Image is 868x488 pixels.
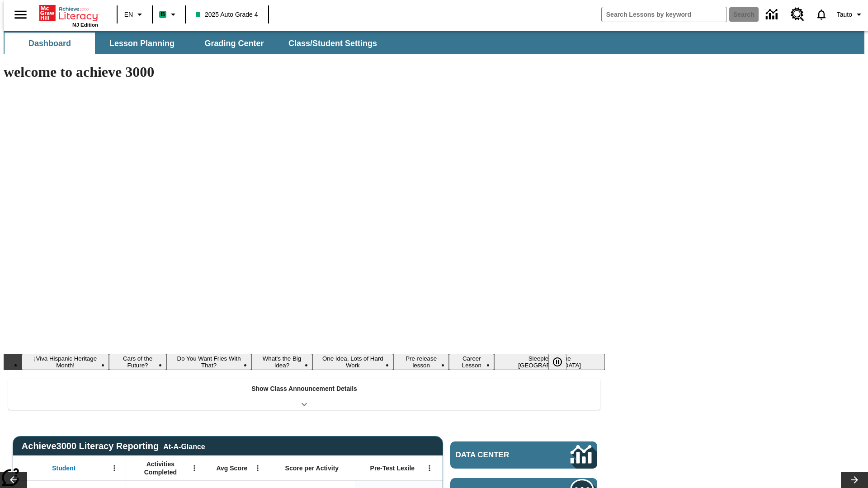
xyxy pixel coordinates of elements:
a: Resource Center, Will open in new tab [785,2,810,27]
button: Open Menu [423,461,436,475]
button: Dashboard [5,33,95,54]
button: Pause [548,354,566,370]
button: Slide 6 Pre-release lesson [393,354,449,370]
button: Lesson carousel, Next [841,472,868,488]
button: Slide 3 Do You Want Fries With That? [166,354,251,370]
button: Open Menu [108,461,121,475]
button: Slide 4 What's the Big Idea? [251,354,312,370]
div: Pause [548,354,576,370]
input: search field [602,7,726,22]
button: Slide 1 ¡Viva Hispanic Heritage Month! [22,354,109,370]
p: Show Class Announcement Details [251,384,357,394]
div: Home [39,3,98,28]
span: Pre-Test Lexile [370,464,415,472]
button: Grading Center [189,33,279,54]
span: EN [124,10,133,19]
span: Data Center [456,450,540,460]
button: Language: EN, Select a language [120,6,149,23]
span: 2025 Auto Grade 4 [196,10,258,19]
a: Data Center [450,441,597,469]
a: Notifications [810,3,833,26]
span: Tauto [837,10,852,19]
button: Open Menu [188,461,201,475]
span: Avg Score [216,464,247,472]
div: Show Class Announcement Details [8,379,600,410]
button: Boost Class color is mint green. Change class color [156,6,182,23]
span: Achieve3000 Literacy Reporting [22,441,205,451]
button: Slide 7 Career Lesson [449,354,494,370]
div: At-A-Glance [163,441,205,451]
h1: welcome to achieve 3000 [4,64,605,80]
div: SubNavbar [4,31,864,54]
span: Score per Activity [285,464,339,472]
button: Slide 2 Cars of the Future? [109,354,166,370]
button: Open side menu [7,1,34,28]
button: Lesson Planning [97,33,187,54]
button: Slide 8 Sleepless in the Animal Kingdom [494,354,605,370]
span: Student [52,464,75,472]
a: Home [39,4,98,22]
a: Data Center [760,2,785,27]
button: Profile/Settings [833,6,868,23]
button: Class/Student Settings [281,33,384,54]
button: Open Menu [251,461,264,475]
div: SubNavbar [4,33,385,54]
button: Slide 5 One Idea, Lots of Hard Work [312,354,394,370]
span: Activities Completed [131,460,190,476]
span: NJ Edition [72,22,98,28]
span: B [160,9,165,20]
